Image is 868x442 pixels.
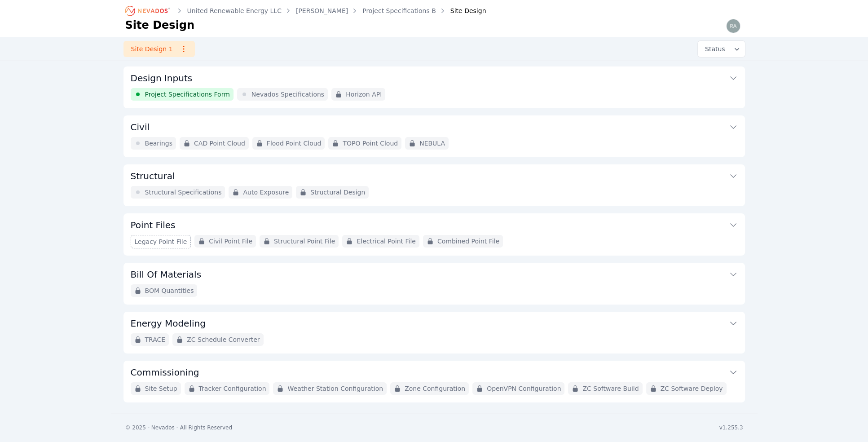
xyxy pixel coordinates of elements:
[243,188,289,197] span: Auto Exposure
[145,286,194,295] span: BOM Quantities
[145,139,173,148] span: Bearings
[131,361,738,382] button: Commissioning
[287,384,383,393] span: Weather Station Configuration
[357,237,415,246] span: Electrical Point File
[362,6,436,15] a: Project Specifications B
[419,139,445,148] span: NEBULA
[209,237,252,246] span: Civil Point File
[346,90,382,99] span: Horizon API
[123,361,745,402] div: CommissioningSite SetupTracker ConfigurationWeather Station ConfigurationZone ConfigurationOpenVP...
[267,139,322,148] span: Flood Point Cloud
[251,90,324,99] span: Nevados Specifications
[343,139,398,148] span: TOPO Point Cloud
[487,384,561,393] span: OpenVPN Configuration
[145,384,177,393] span: Site Setup
[131,170,175,182] h3: Structural
[131,312,738,333] button: Energy Modeling
[131,115,738,137] button: Civil
[437,237,499,246] span: Combined Point File
[199,384,266,393] span: Tracker Configuration
[131,219,176,231] h3: Point Files
[698,41,745,57] button: Status
[131,72,193,84] h3: Design Inputs
[701,44,725,53] span: Status
[131,164,738,186] button: Structural
[661,384,723,393] span: ZC Software Deploy
[296,6,348,15] a: [PERSON_NAME]
[131,213,738,235] button: Point Files
[194,139,245,148] span: CAD Point Cloud
[131,66,738,88] button: Design Inputs
[123,115,745,157] div: CivilBearingsCAD Point CloudFlood Point CloudTOPO Point CloudNEBULA
[726,19,740,33] img: raymond.aber@nevados.solar
[274,237,335,246] span: Structural Point File
[123,41,195,57] a: Site Design 1
[131,121,150,133] h3: Civil
[131,317,206,330] h3: Energy Modeling
[131,268,202,281] h3: Bill Of Materials
[719,424,743,431] div: v1.255.3
[145,188,222,197] span: Structural Specifications
[125,18,195,32] h1: Site Design
[123,66,745,108] div: Design InputsProject Specifications FormNevados SpecificationsHorizon API
[310,188,365,197] span: Structural Design
[135,237,187,246] span: Legacy Point File
[123,263,745,305] div: Bill Of MaterialsBOM Quantities
[187,6,282,15] a: United Renewable Energy LLC
[145,335,166,344] span: TRACE
[582,384,639,393] span: ZC Software Build
[125,424,233,431] div: © 2025 - Nevados - All Rights Reserved
[438,6,486,15] div: Site Design
[131,263,738,284] button: Bill Of Materials
[187,335,260,344] span: ZC Schedule Converter
[125,4,486,18] nav: Breadcrumb
[123,213,745,256] div: Point FilesLegacy Point FileCivil Point FileStructural Point FileElectrical Point FileCombined Po...
[123,164,745,206] div: StructuralStructural SpecificationsAuto ExposureStructural Design
[131,366,199,379] h3: Commissioning
[145,90,230,99] span: Project Specifications Form
[123,312,745,354] div: Energy ModelingTRACEZC Schedule Converter
[405,384,465,393] span: Zone Configuration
